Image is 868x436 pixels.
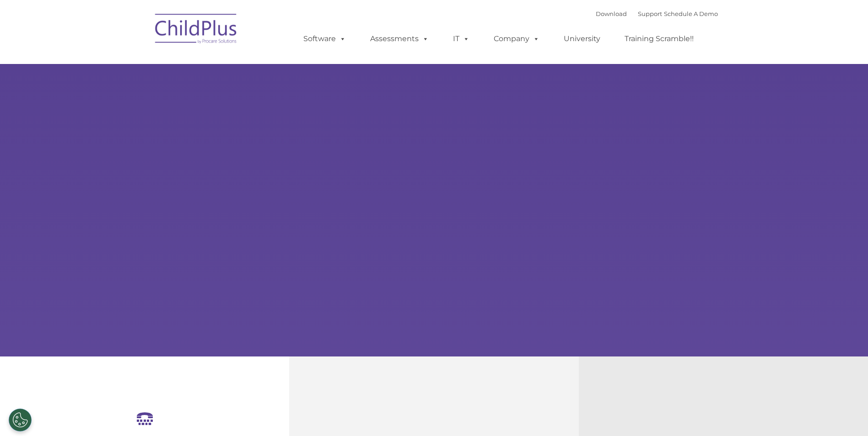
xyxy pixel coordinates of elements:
button: Cookies Settings [9,409,32,431]
a: Training Scramble!! [615,30,703,48]
a: IT [444,30,479,48]
a: University [555,30,609,48]
a: Company [485,30,549,48]
font: | [596,10,718,17]
a: Schedule A Demo [664,10,718,17]
a: Support [638,10,662,17]
a: Download [596,10,627,17]
a: Assessments [361,30,438,48]
img: ChildPlus by Procare Solutions [151,7,242,53]
a: Software [294,30,355,48]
